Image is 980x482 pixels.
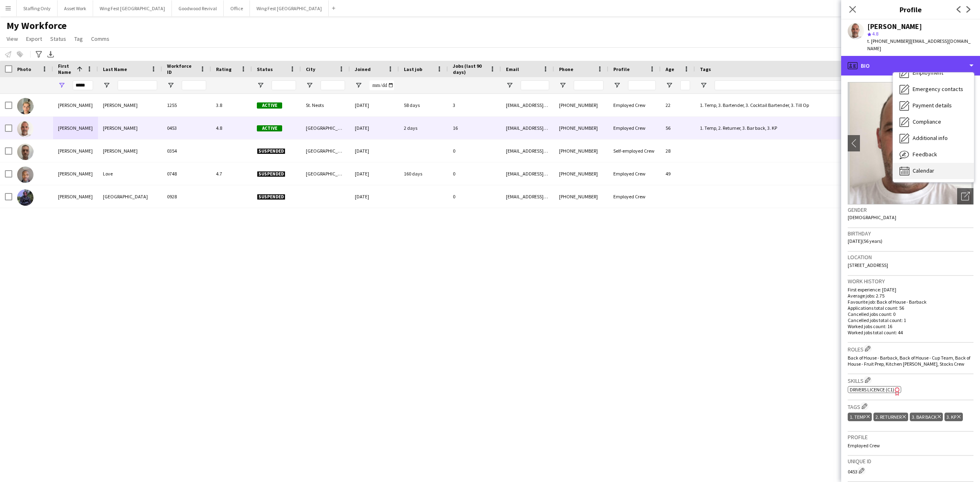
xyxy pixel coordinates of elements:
[250,0,329,16] button: Wing Fest [GEOGRAPHIC_DATA]
[98,117,162,139] div: [PERSON_NAME]
[257,82,264,89] button: Open Filter Menu
[554,162,608,185] div: [PHONE_NUMBER]
[613,66,630,72] span: Profile
[913,85,963,93] span: Emergency contacts
[574,80,604,90] input: Phone Filter Input
[350,117,399,139] div: [DATE]
[23,33,45,44] a: Export
[559,66,573,72] span: Phone
[350,162,399,185] div: [DATE]
[521,80,549,90] input: Email Filter Input
[501,117,554,139] div: [EMAIL_ADDRESS][DOMAIN_NAME]
[17,167,33,183] img: David Love
[848,305,973,311] p: Applications total count: 56
[848,355,970,367] span: Back of House - Barback, Back of House - Cup Team, Back of House - Fruit Prep, Kitchen [PERSON_NA...
[118,80,157,90] input: Last Name Filter Input
[848,466,973,475] div: 0453
[913,102,952,109] span: Payment details
[53,162,98,185] div: [PERSON_NAME]
[98,140,162,162] div: [PERSON_NAME]
[17,189,33,206] img: David Mwangi
[301,117,350,139] div: [GEOGRAPHIC_DATA]
[53,185,98,208] div: [PERSON_NAME]
[848,299,973,305] p: Favourite job: Back of House - Barback
[46,49,56,59] app-action-btn: Export XLSX
[257,148,285,154] span: Suspended
[17,98,33,114] img: David Bujoreanu
[272,80,296,90] input: Status Filter Input
[666,66,674,72] span: Age
[98,94,162,116] div: [PERSON_NAME]
[257,66,273,72] span: Status
[867,38,910,44] span: t. [PHONE_NUMBER]
[554,185,608,208] div: [PHONE_NUMBER]
[850,386,894,393] span: Drivers Licence (C1)
[848,287,973,293] p: First experience: [DATE]
[554,94,608,116] div: [PHONE_NUMBER]
[350,140,399,162] div: [DATE]
[608,185,661,208] div: Employed Crew
[867,38,971,51] span: | [EMAIL_ADDRESS][DOMAIN_NAME]
[17,144,33,160] img: David Clarke
[257,171,285,177] span: Suspended
[167,82,174,89] button: Open Filter Menu
[944,413,962,421] div: 3. KP
[162,140,211,162] div: 0354
[306,82,313,89] button: Open Filter Menu
[182,80,206,90] input: Workforce ID Filter Input
[848,214,896,220] span: [DEMOGRAPHIC_DATA]
[893,81,974,98] div: Emergency contacts
[848,317,973,323] p: Cancelled jobs total count: 1
[162,94,211,116] div: 1255
[554,117,608,139] div: [PHONE_NUMBER]
[608,117,661,139] div: Employed Crew
[306,66,315,72] span: City
[53,94,98,116] div: [PERSON_NAME]
[355,66,371,72] span: Joined
[91,35,109,42] span: Comms
[841,4,980,15] h3: Profile
[608,162,661,185] div: Employed Crew
[53,117,98,139] div: [PERSON_NAME]
[93,0,172,16] button: Wing Fest [GEOGRAPHIC_DATA]
[893,147,974,163] div: Feedback
[848,323,973,329] p: Worked jobs count: 16
[873,413,908,421] div: 2. Returner
[448,140,501,162] div: 0
[103,82,110,89] button: Open Filter Menu
[913,134,948,142] span: Additional info
[58,82,65,89] button: Open Filter Menu
[661,117,695,139] div: 56
[211,117,252,139] div: 4.8
[841,56,980,76] div: Bio
[301,162,350,185] div: [GEOGRAPHIC_DATA]
[58,0,93,16] button: Asset Work
[848,402,973,411] h3: Tags
[34,49,44,59] app-action-btn: Advanced filters
[50,35,66,42] span: Status
[913,118,941,125] span: Compliance
[216,66,232,72] span: Rating
[211,94,252,116] div: 3.8
[103,66,127,72] span: Last Name
[715,80,918,90] input: Tags Filter Input
[893,114,974,130] div: Compliance
[404,66,422,72] span: Last job
[501,140,554,162] div: [EMAIL_ADDRESS][DOMAIN_NAME]
[506,82,513,89] button: Open Filter Menu
[162,185,211,208] div: 0928
[17,0,58,16] button: Staffing Only
[98,185,162,208] div: [GEOGRAPHIC_DATA]
[608,94,661,116] div: Employed Crew
[448,185,501,208] div: 0
[848,278,973,285] h3: Work history
[848,344,973,353] h3: Roles
[501,94,554,116] div: [EMAIL_ADDRESS][DOMAIN_NAME]
[848,253,973,261] h3: Location
[608,140,661,162] div: Self-employed Crew
[848,230,973,237] h3: Birthday
[501,162,554,185] div: [EMAIL_ADDRESS][DOMAIN_NAME]
[7,35,18,42] span: View
[172,0,224,16] button: Goodwood Revival
[47,33,69,44] a: Status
